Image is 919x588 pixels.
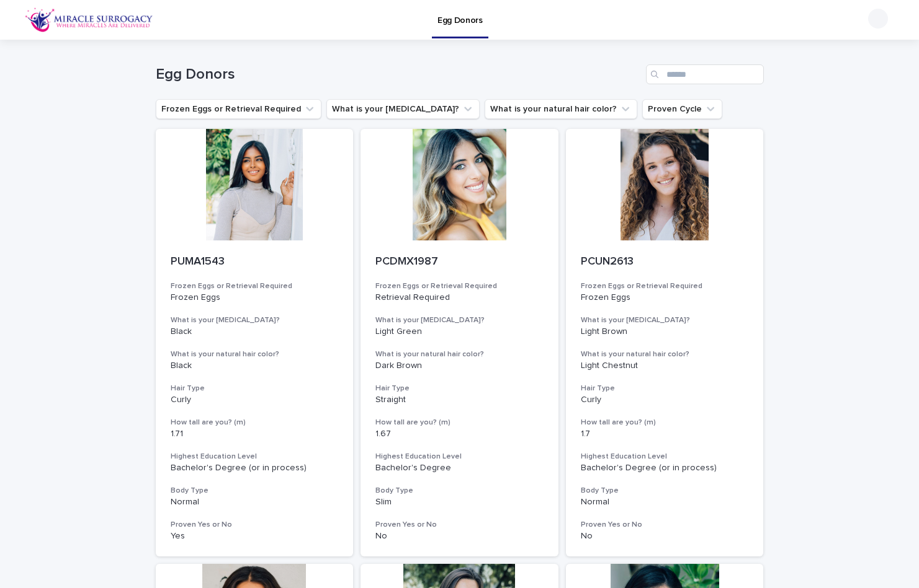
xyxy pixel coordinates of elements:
[375,418,544,428] h3: How tall are you? (m)
[581,281,749,291] h3: Frozen Eggs or Retrieval Required
[375,361,544,371] p: Dark Brown
[375,463,544,473] p: Bachelor's Degree
[375,531,544,542] p: No
[581,497,749,507] p: Normal
[581,418,749,428] h3: How tall are you? (m)
[171,418,339,428] h3: How tall are you? (m)
[171,292,339,303] p: Frozen Eggs
[171,255,339,269] p: PUMA1543
[581,349,749,359] h3: What is your natural hair color?
[375,384,544,393] h3: Hair Type
[375,315,544,325] h3: What is your [MEDICAL_DATA]?
[581,486,749,496] h3: Body Type
[581,361,749,371] p: Light Chestnut
[171,315,339,325] h3: What is your [MEDICAL_DATA]?
[375,327,544,337] p: Light Green
[375,292,544,303] p: Retrieval Required
[375,255,544,269] p: PCDMX1987
[581,531,749,542] p: No
[171,395,339,405] p: Curly
[171,497,339,507] p: Normal
[171,349,339,359] h3: What is your natural hair color?
[581,520,749,530] h3: Proven Yes or No
[375,486,544,496] h3: Body Type
[581,327,749,337] p: Light Brown
[642,99,722,119] button: Proven Cycle
[171,361,339,371] p: Black
[566,129,764,556] a: PCUN2613Frozen Eggs or Retrieval RequiredFrozen EggsWhat is your [MEDICAL_DATA]?Light BrownWhat i...
[581,384,749,393] h3: Hair Type
[171,327,339,337] p: Black
[485,99,637,119] button: What is your natural hair color?
[375,429,544,439] p: 1.67
[581,395,749,405] p: Curly
[361,129,558,556] a: PCDMX1987Frozen Eggs or Retrieval RequiredRetrieval RequiredWhat is your [MEDICAL_DATA]?Light Gre...
[171,384,339,393] h3: Hair Type
[171,486,339,496] h3: Body Type
[25,7,153,32] img: OiFFDOGZQuirLhrlO1ag
[171,531,339,542] p: Yes
[375,395,544,405] p: Straight
[375,452,544,462] h3: Highest Education Level
[375,281,544,291] h3: Frozen Eggs or Retrieval Required
[156,99,321,119] button: Frozen Eggs or Retrieval Required
[156,66,641,84] h1: Egg Donors
[171,429,339,439] p: 1.71
[581,452,749,462] h3: Highest Education Level
[171,452,339,462] h3: Highest Education Level
[581,255,749,269] p: PCUN2613
[171,281,339,291] h3: Frozen Eggs or Retrieval Required
[326,99,480,119] button: What is your eye color?
[171,520,339,530] h3: Proven Yes or No
[171,463,339,473] p: Bachelor's Degree (or in process)
[375,520,544,530] h3: Proven Yes or No
[375,349,544,359] h3: What is your natural hair color?
[581,292,749,303] p: Frozen Eggs
[646,64,764,84] input: Search
[375,497,544,507] p: Slim
[581,429,749,439] p: 1.7
[581,463,749,473] p: Bachelor's Degree (or in process)
[156,129,354,556] a: PUMA1543Frozen Eggs or Retrieval RequiredFrozen EggsWhat is your [MEDICAL_DATA]?BlackWhat is your...
[581,315,749,325] h3: What is your [MEDICAL_DATA]?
